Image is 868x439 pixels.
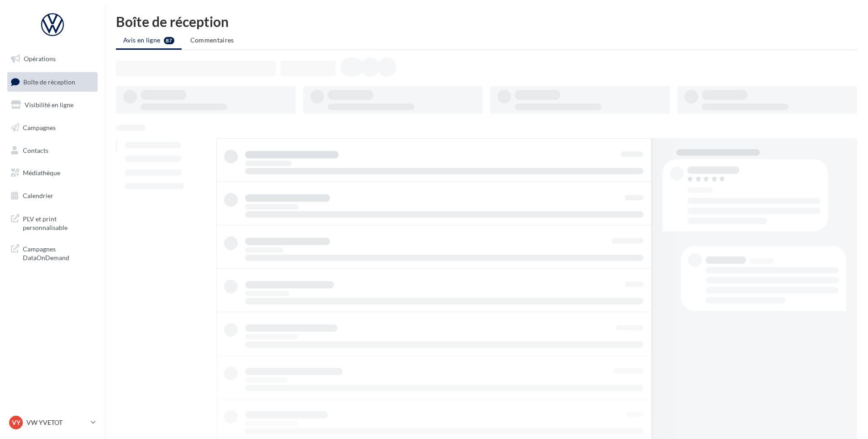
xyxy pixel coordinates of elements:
a: Visibilité en ligne [5,95,99,115]
a: Médiathèque [5,163,99,183]
a: Boîte de réception [5,72,99,92]
span: VY [12,418,21,427]
a: PLV et print personnalisable [5,209,99,236]
div: Boîte de réception [116,15,857,28]
span: Commentaires [190,36,234,44]
span: Campagnes [23,124,56,131]
a: Contacts [5,141,99,160]
p: VW YVETOT [26,418,87,427]
span: Boîte de réception [23,78,75,85]
span: Visibilité en ligne [25,101,73,109]
a: VY VW YVETOT [7,414,98,431]
a: Calendrier [5,186,99,205]
a: Campagnes [5,118,99,137]
span: Médiathèque [23,169,60,177]
a: Campagnes DataOnDemand [5,239,99,266]
a: Opérations [5,49,99,68]
span: Contacts [23,146,48,154]
span: Opérations [24,55,56,63]
span: Calendrier [23,192,53,199]
span: PLV et print personnalisable [23,213,94,232]
span: Campagnes DataOnDemand [23,243,94,262]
